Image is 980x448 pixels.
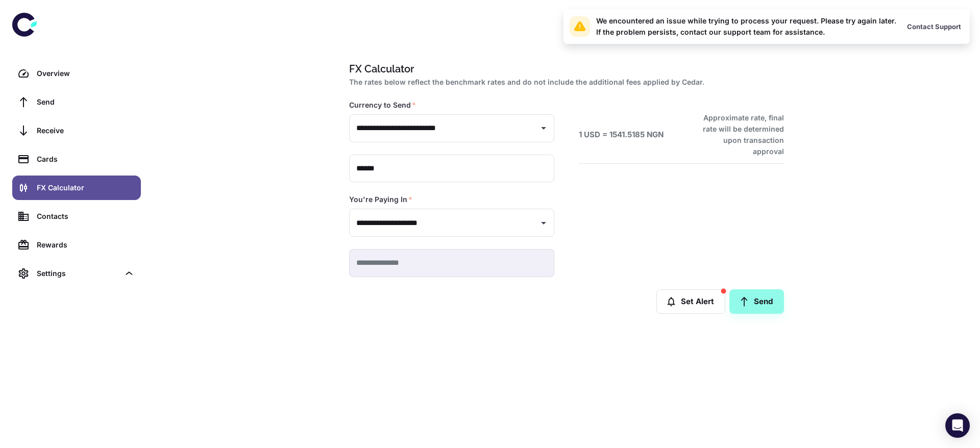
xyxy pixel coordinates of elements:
[37,211,135,222] div: Contacts
[536,216,551,230] button: Open
[12,147,141,171] a: Cards
[579,129,664,141] h6: 1 USD = 1541.5185 NGN
[37,239,135,251] div: Rewards
[12,233,141,257] a: Rewards
[37,96,135,108] div: Send
[12,118,141,143] a: Receive
[12,261,141,286] div: Settings
[945,413,970,438] div: Open Intercom Messenger
[536,121,551,135] button: Open
[12,204,141,229] a: Contacts
[12,61,141,86] a: Overview
[12,176,141,200] a: FX Calculator
[37,182,135,193] div: FX Calculator
[349,100,416,110] label: Currency to Send
[656,289,725,314] button: Set Alert
[349,61,780,77] h1: FX Calculator
[37,154,135,165] div: Cards
[37,68,135,79] div: Overview
[729,289,784,314] a: Send
[37,125,135,136] div: Receive
[37,268,119,279] div: Settings
[349,194,412,205] label: You're Paying In
[692,112,784,157] h6: Approximate rate, final rate will be determined upon transaction approval
[904,19,964,34] button: Contact Support
[596,15,896,38] div: We encountered an issue while trying to process your request. Please try again later. If the prob...
[12,90,141,114] a: Send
